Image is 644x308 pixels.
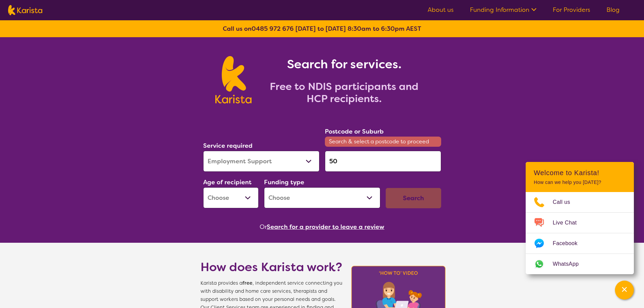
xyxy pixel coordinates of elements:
[526,162,634,274] div: Channel Menu
[200,259,342,275] h1: How does Karista work?
[325,151,441,172] input: Type
[267,222,384,232] button: Search for a provider to leave a review
[428,6,454,14] a: About us
[534,180,626,185] p: How can we help you [DATE]?
[553,6,590,14] a: For Providers
[242,280,253,286] b: free
[553,259,587,269] span: WhatsApp
[325,127,384,136] label: Postcode or Suburb
[553,218,585,228] span: Live Chat
[203,142,253,150] label: Service required
[203,178,252,186] label: Age of recipient
[264,178,304,186] label: Funding type
[8,5,42,15] img: Karista logo
[553,238,586,248] span: Facebook
[534,169,626,177] h2: Welcome to Karista!
[260,80,429,105] h2: Free to NDIS participants and HCP recipients.
[223,25,421,33] b: Call us on [DATE] to [DATE] 8:30am to 6:30pm AEST
[260,56,429,72] h1: Search for services.
[526,254,634,274] a: Web link opens in a new tab.
[553,197,578,207] span: Call us
[526,192,634,274] ul: Choose channel
[615,281,634,300] button: Channel Menu
[260,222,267,232] span: Or
[470,6,536,14] a: Funding Information
[215,56,252,103] img: Karista logo
[606,6,620,14] a: Blog
[325,137,441,147] span: Search & select a postcode to proceed
[252,25,294,33] a: 0485 972 676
